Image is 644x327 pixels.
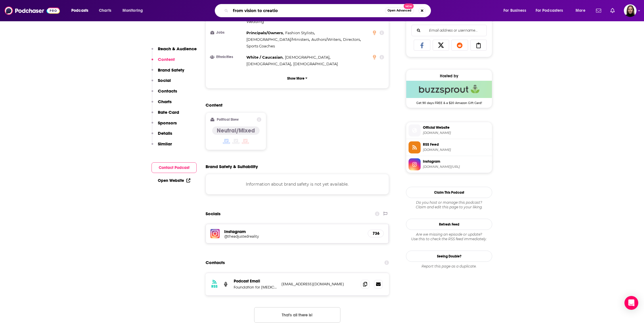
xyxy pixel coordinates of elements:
[206,174,389,195] div: Information about brand safety is not yet available.
[158,88,177,94] p: Contacts
[414,40,430,51] a: Share on Facebook
[285,54,330,61] span: ,
[293,61,338,66] span: [DEMOGRAPHIC_DATA]
[503,7,526,15] span: For Business
[206,164,258,169] h2: Brand Safety & Suitability
[406,200,492,209] div: Claim and edit this page to your liking.
[152,162,197,173] button: Contact Podcast
[246,37,309,42] span: [DEMOGRAPHIC_DATA]/Ministers
[206,208,221,219] h2: Socials
[118,6,150,15] button: open menu
[217,127,255,134] h4: Neutral/Mixed
[158,120,177,126] p: Sponsors
[152,46,197,57] button: Reach & Audience
[152,141,172,152] button: Similar
[406,264,492,269] div: Report this page as a duplicate.
[246,54,283,61] span: ,
[95,6,115,15] a: Charts
[287,76,304,80] p: Show More
[406,200,492,205] span: Do you host or manage this podcast?
[343,36,361,43] span: ,
[231,6,385,15] input: Search podcasts, credits, & more...
[536,7,563,15] span: For Podcasters
[234,285,277,290] p: Foundation for [MEDICAL_DATA] Progress
[254,307,340,323] button: Nothing here.
[246,55,283,59] span: White / Caucasian
[404,3,414,9] span: New
[532,6,572,15] button: open menu
[406,251,492,262] a: Seeing Double?
[224,234,316,238] h5: @theadjustedreality
[423,159,490,164] span: Instagram
[409,124,490,136] a: Official Website[DOMAIN_NAME]
[246,61,291,66] span: [DEMOGRAPHIC_DATA]
[576,7,585,15] span: More
[246,19,264,24] span: Wedding
[311,37,341,42] span: Authors/Writers
[246,30,283,35] span: Principals/Owners
[285,30,314,35] span: Fashion Stylists
[406,74,492,78] div: Hosted by
[373,231,379,236] h5: 736
[152,67,184,78] button: Brand Safety
[158,109,179,115] p: Rate Card
[406,81,492,98] img: Buzzsprout Deal: Get 90 days FREE & a $20 Amazon Gift Card!
[343,37,360,42] span: Directors
[624,4,637,17] button: Show profile menu
[152,99,172,109] button: Charts
[220,4,436,17] div: Search podcasts, credits, & more...
[406,187,492,198] button: Claim This Podcast
[406,81,492,104] a: Buzzsprout Deal: Get 90 days FREE & a $20 Amazon Gift Card!
[624,296,638,310] div: Open Intercom Messenger
[210,229,220,238] img: iconImage
[158,130,172,136] p: Details
[433,40,449,51] a: Share on X/Twitter
[470,40,487,51] a: Copy Link
[451,40,468,51] a: Share on Reddit
[416,25,482,36] input: Email address or username...
[152,88,177,99] button: Contacts
[67,6,96,15] button: open menu
[246,44,275,48] span: Sports Coaches
[152,130,172,141] button: Details
[311,36,342,43] span: ,
[406,219,492,230] button: Refresh Feed
[210,73,384,84] button: Show More
[152,120,177,131] button: Sponsors
[152,57,175,67] button: Content
[152,78,171,88] button: Social
[210,31,244,34] h3: Jobs
[71,7,88,15] span: Podcasts
[406,98,492,105] span: Get 90 days FREE & a $20 Amazon Gift Card!
[594,6,603,16] a: Show notifications dropdown
[423,131,490,135] span: adjustedreality.buzzsprout.com
[409,141,490,153] a: RSS Feed[DOMAIN_NAME]
[217,118,239,122] h2: Political Skew
[285,30,315,36] span: ,
[285,55,329,59] span: [DEMOGRAPHIC_DATA]
[152,109,179,120] button: Rate Card
[224,229,363,234] h5: Instagram
[206,257,225,268] h2: Contacts
[158,67,184,73] p: Brand Safety
[99,7,111,15] span: Charts
[158,78,171,83] p: Social
[385,7,414,14] button: Open AdvancedNew
[624,4,637,17] span: Logged in as BevCat3
[423,148,490,152] span: feeds.buzzsprout.com
[224,234,363,238] a: @theadjustedreality
[158,178,190,183] a: Open Website
[246,36,310,43] span: ,
[234,279,277,284] p: Podcast Email
[158,99,172,104] p: Charts
[5,5,60,16] img: Podchaser - Follow, Share and Rate Podcasts
[158,141,172,147] p: Similar
[211,284,218,289] h3: RSS
[406,232,492,241] div: Are we missing an episode or update? Use this to check the RSS feed immediately.
[423,125,490,130] span: Official Website
[624,4,637,17] img: User Profile
[210,55,244,59] h3: Ethnicities
[281,282,356,286] p: [EMAIL_ADDRESS][DOMAIN_NAME]
[246,61,292,67] span: ,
